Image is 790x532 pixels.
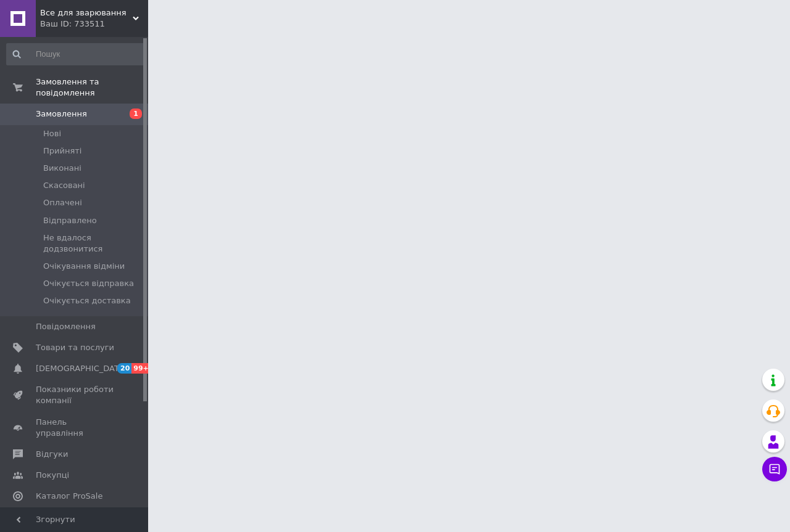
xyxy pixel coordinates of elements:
[43,232,144,255] span: Не вдалося додзвонитися
[43,145,81,157] span: Прийняті
[36,342,114,353] span: Товари та послуги
[6,43,146,65] input: Пошук
[36,384,114,406] span: Показники роботи компанії
[43,128,61,139] span: Нові
[43,197,82,208] span: Оплачені
[762,457,787,481] button: Чат з покупцем
[36,321,96,332] span: Повідомлення
[43,163,81,174] span: Виконані
[43,295,131,306] span: Очікується доставка
[36,417,114,439] span: Панель управління
[36,491,102,502] span: Каталог ProSale
[43,278,134,289] span: Очікується відправка
[43,180,85,191] span: Скасовані
[117,363,131,374] span: 20
[36,470,69,481] span: Покупці
[43,261,125,272] span: Очікування відміни
[40,7,133,18] span: Все для зварювання
[36,363,127,374] span: [DEMOGRAPHIC_DATA]
[40,18,148,30] div: Ваш ID: 733511
[43,215,97,226] span: Відправлено
[130,108,142,119] span: 1
[131,363,152,374] span: 99+
[36,449,68,460] span: Відгуки
[36,108,87,120] span: Замовлення
[36,76,148,99] span: Замовлення та повідомлення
